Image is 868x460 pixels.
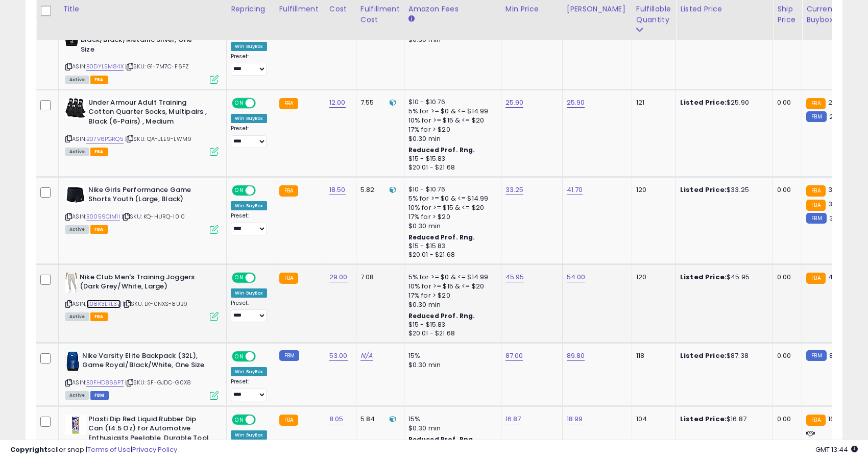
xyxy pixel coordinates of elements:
[408,98,493,107] div: $10 - $10.76
[408,14,415,23] small: Amazon Fees.
[408,134,493,143] div: $0.30 min
[680,415,765,424] div: $16.87
[360,4,400,25] div: Fulfillment Cost
[567,185,583,195] a: 41.70
[65,273,219,320] div: ASIN:
[505,185,524,195] a: 33.25
[231,288,267,298] div: Win BuyBox
[408,424,493,433] div: $0.30 min
[279,273,298,284] small: FBA
[829,112,848,122] span: 23.98
[636,415,668,424] div: 104
[408,4,497,14] div: Amazon Fees
[408,291,493,300] div: 17% for > $20
[408,107,493,116] div: 5% for >= $0 & <= $14.99
[636,4,671,25] div: Fulfillable Quantity
[408,311,475,320] b: Reduced Prof. Rng.
[90,76,108,84] span: FBA
[408,125,493,134] div: 17% for > $20
[636,351,668,360] div: 118
[505,98,524,108] a: 25.90
[829,351,847,360] span: 87.38
[636,185,668,195] div: 120
[408,282,493,291] div: 10% for >= $15 & <= $20
[10,445,177,455] div: seller snap | |
[63,4,222,14] div: Title
[279,350,299,361] small: FBM
[122,212,185,221] span: | SKU: KQ-HURQ-I0I0
[231,4,271,14] div: Repricing
[329,4,352,14] div: Cost
[233,186,246,195] span: ON
[806,111,826,122] small: FBM
[408,155,493,163] div: $15 - $15.83
[777,98,794,107] div: 0.00
[90,225,108,234] span: FBA
[806,98,825,109] small: FBA
[828,272,847,282] span: 45.95
[408,321,493,329] div: $15 - $15.83
[279,4,321,14] div: Fulfillment
[408,194,493,203] div: 5% for >= $0 & <= $14.99
[254,273,271,282] span: OFF
[806,185,825,197] small: FBA
[360,98,396,107] div: 7.55
[65,185,86,204] img: 31lcWO21ZeL._SL40_.jpg
[123,300,187,308] span: | SKU: LK-0NXS-8UB9
[86,212,120,221] a: B0059CIM1I
[408,163,493,172] div: $20.01 - $21.68
[254,186,271,195] span: OFF
[233,352,246,360] span: ON
[806,213,826,224] small: FBM
[65,351,219,399] div: ASIN:
[680,98,727,107] b: Listed Price:
[90,312,108,321] span: FBA
[408,351,493,360] div: 15%
[777,415,794,424] div: 0.00
[408,251,493,259] div: $20.01 - $21.68
[65,225,89,234] span: All listings currently available for purchase on Amazon
[231,42,267,51] div: Win BuyBox
[231,212,267,235] div: Preset:
[360,273,396,282] div: 7.08
[65,98,219,155] div: ASIN:
[254,352,271,360] span: OFF
[65,76,89,84] span: All listings currently available for purchase on Amazon
[567,351,585,361] a: 89.80
[329,185,346,195] a: 18.50
[65,351,80,372] img: 51MmukySMAL._SL40_.jpg
[65,273,77,293] img: 312bWuxoseL._SL40_.jpg
[636,273,668,282] div: 120
[408,212,493,222] div: 17% for > $20
[567,98,585,108] a: 25.90
[408,185,493,194] div: $10 - $10.76
[90,391,109,400] span: FBM
[505,351,523,361] a: 87.00
[777,4,798,25] div: Ship Price
[815,445,858,454] span: 2025-10-8 13:44 GMT
[806,4,859,25] div: Current Buybox Price
[233,99,246,107] span: ON
[87,445,131,454] a: Terms of Use
[231,114,267,123] div: Win BuyBox
[65,391,89,400] span: All listings currently available for purchase on Amazon
[80,273,204,294] b: Nike Club Men's Training Joggers (Dark Grey/White, Large)
[279,185,298,197] small: FBA
[65,26,219,83] div: ASIN:
[828,98,842,107] span: 25.9
[86,300,121,308] a: B08K3LRL3Z
[125,135,191,143] span: | SKU: QA-JLE9-LWM9
[408,146,475,154] b: Reduced Prof. Rng.
[828,199,847,209] span: 33.25
[567,272,586,282] a: 54.00
[680,351,727,360] b: Listed Price:
[90,148,108,156] span: FBA
[408,222,493,231] div: $0.30 min
[86,62,124,71] a: B0DYL5M84X
[408,233,475,241] b: Reduced Prof. Rng.
[329,272,348,282] a: 29.00
[279,415,298,426] small: FBA
[81,26,205,57] b: Nike Varsity Elite Backpack (32L), Black/Black/Metallic Silver, One Size
[329,98,346,108] a: 12.00
[233,415,246,424] span: ON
